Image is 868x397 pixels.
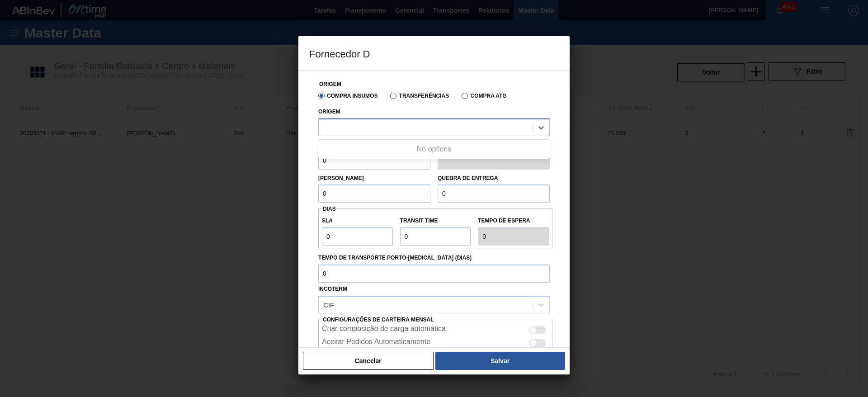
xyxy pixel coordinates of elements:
[303,352,434,370] button: Cancelar
[318,142,550,157] div: No options
[438,138,550,151] label: Unidade de arredondamento
[400,214,471,227] label: Transit Time
[318,175,364,181] label: [PERSON_NAME]
[478,214,549,227] label: Tempo de espera
[435,352,565,370] button: Salvar
[318,336,552,349] div: Essa configuração habilita aceite automático do pedido do lado do fornecedor
[318,109,340,115] label: Origem
[323,301,334,308] div: CIF
[438,175,498,181] label: Quebra de entrega
[323,317,434,323] span: Configurações de Carteira Mensal
[462,93,506,99] label: Compra ATG
[318,286,347,292] label: Incoterm
[318,322,552,336] div: Essa configuração habilita a criação automática de composição de carga do lado do fornecedor caso...
[390,93,449,99] label: Transferências
[319,81,341,87] label: Origem
[323,206,336,212] span: Dias
[318,93,377,99] label: Compra Insumos
[322,338,430,349] label: Aceitar Pedidos Automaticamente
[318,251,550,265] label: Tempo de Transporte Porto-[MEDICAL_DATA] (dias)
[322,325,446,336] label: Criar composição de carga automática
[322,214,393,227] label: SLA
[298,36,570,71] h3: Fornecedor D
